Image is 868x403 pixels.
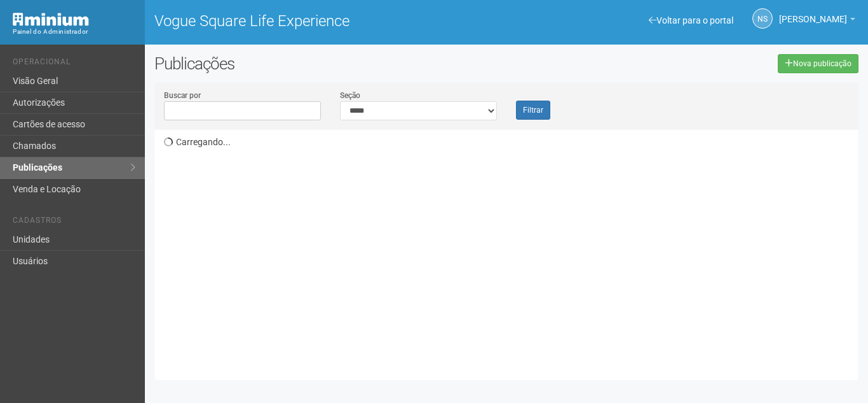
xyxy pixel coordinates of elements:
label: Buscar por [164,90,201,101]
label: Seção [340,90,360,101]
span: Nicolle Silva [779,2,847,24]
a: NS [752,8,773,29]
a: Voltar para o portal [649,15,733,25]
h1: Vogue Square Life Experience [154,13,497,29]
a: Nova publicação [778,54,858,73]
button: Filtrar [516,101,550,120]
li: Cadastros [13,216,135,229]
div: Carregando... [164,130,858,371]
div: Painel do Administrador [13,26,135,38]
h2: Publicações [154,54,437,73]
img: Minium [13,13,89,26]
li: Operacional [13,57,135,71]
a: [PERSON_NAME] [779,16,855,26]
